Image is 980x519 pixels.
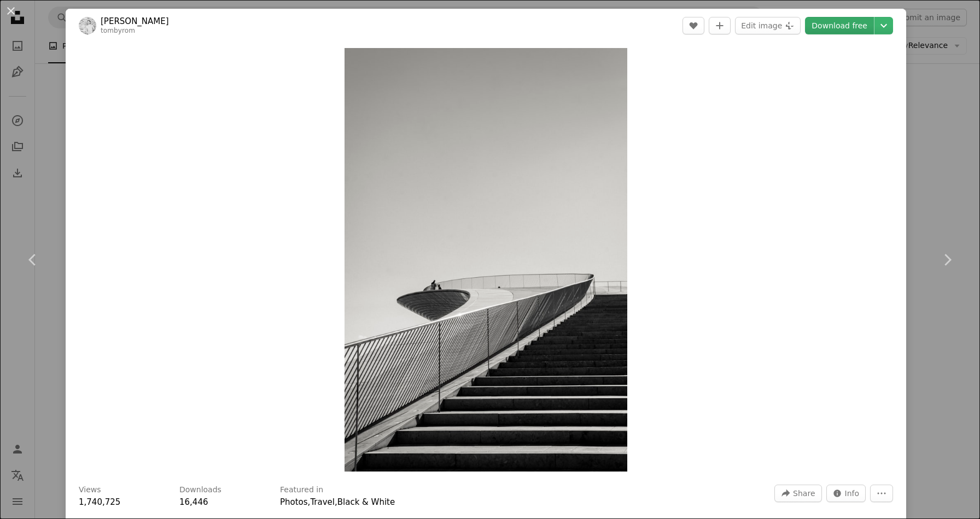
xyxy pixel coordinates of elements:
a: Download free [805,17,874,34]
a: [PERSON_NAME] [101,16,169,27]
button: More Actions [870,485,893,502]
span: Share [793,485,815,502]
button: Share this image [774,485,821,502]
a: Black & White [337,497,395,507]
span: 16,446 [179,497,208,507]
button: Zoom in on this image [345,48,627,472]
a: Photos [280,497,308,507]
a: Travel [310,497,335,507]
a: tombyrom [101,27,135,34]
button: Like [682,17,704,34]
span: , [308,497,311,507]
button: Stats about this image [826,485,866,502]
h3: Views [79,485,101,496]
span: Info [845,485,860,502]
button: Edit image [735,17,801,34]
img: Go to Tom Byrom's profile [79,17,96,34]
button: Choose download size [874,17,893,34]
span: , [335,497,337,507]
img: grayscale photography of concrete stairs [345,48,627,472]
h3: Downloads [179,485,221,496]
h3: Featured in [280,485,323,496]
a: Next [914,207,980,312]
span: 1,740,725 [79,497,120,507]
button: Add to Collection [709,17,731,34]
